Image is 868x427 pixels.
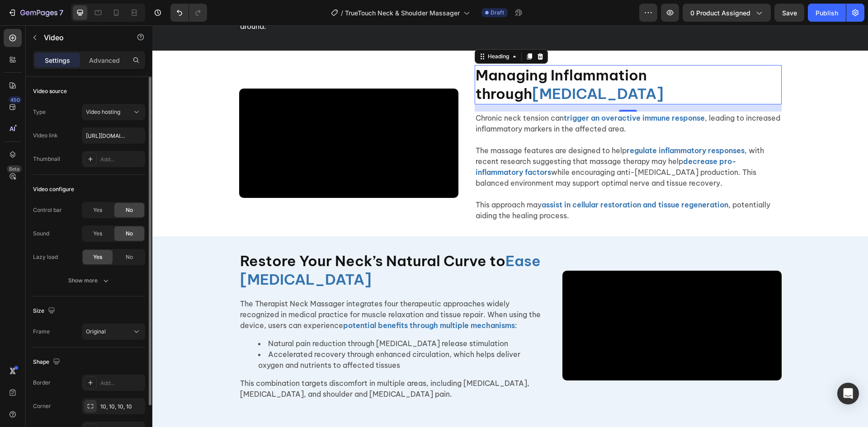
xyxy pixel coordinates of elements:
[68,276,110,285] div: Show more
[33,230,49,238] div: Sound
[88,352,393,374] p: This combination targets discomfort in multiple areas, including [MEDICAL_DATA], [MEDICAL_DATA], ...
[782,9,797,17] span: Save
[341,8,343,18] span: /
[474,121,592,130] strong: regulate inflammatory responses
[389,175,576,184] strong: assist in cellular restoration and tissue regeneration
[152,25,868,427] iframe: Design area
[411,88,552,97] strong: trigger an overactive immune response
[323,131,584,151] strong: decrease pro-inflammatory factors
[86,328,106,335] span: Original
[323,163,628,196] p: This approach may , potentially aiding the healing process.
[93,230,102,238] span: Yes
[100,155,143,164] div: Add...
[100,403,143,411] div: 10, 10, 10, 10
[690,8,750,18] span: 0 product assigned
[683,4,771,22] button: 0 product assigned
[93,253,102,261] span: Yes
[33,305,57,317] div: Size
[59,7,63,18] p: 7
[33,253,58,261] div: Lazy load
[88,226,388,263] span: Ease [MEDICAL_DATA]
[491,9,504,17] span: Draft
[191,296,363,305] strong: potential benefits through multiple mechanisms
[106,313,393,324] li: Natural pain reduction through [MEDICAL_DATA] release stimulation
[323,109,628,163] p: The massage features are designed to help , with recent research suggesting that massage therapy ...
[7,165,22,173] div: Beta
[9,96,22,103] div: 450
[33,356,62,368] div: Shape
[93,206,102,214] span: Yes
[33,131,58,140] div: Video link
[816,8,838,18] div: Publish
[82,324,145,340] button: Original
[82,104,145,120] button: Video hosting
[33,185,74,193] div: Video configure
[88,273,393,305] p: The Therapist Neck Massager integrates four therapeutic approaches widely recognized in medical p...
[126,253,133,261] span: No
[33,272,145,289] button: Show more
[837,383,859,404] div: Open Intercom Messenger
[410,245,629,355] video: Video
[106,324,393,345] li: Accelerated recovery through enhanced circulation, which helps deliver oxygen and nutrients to af...
[170,4,207,22] div: Undo/Redo
[4,4,67,22] button: 7
[808,4,846,22] button: Publish
[100,379,143,387] div: Add...
[33,379,51,387] div: Border
[82,127,145,144] input: Insert video url here
[89,56,120,65] p: Advanced
[345,8,460,18] span: TrueTouch Neck & Shoulder Massager
[33,206,62,214] div: Control bar
[44,32,121,43] p: Video
[86,108,120,115] span: Video hosting
[33,155,60,163] div: Thumbnail
[33,108,46,116] div: Type
[45,56,70,65] p: Settings
[380,59,511,77] span: [MEDICAL_DATA]
[33,402,51,410] div: Corner
[87,225,394,265] h2: Restore Your Neck’s Natural Curve to
[774,4,804,22] button: Save
[33,87,67,95] div: Video source
[126,206,133,214] span: No
[322,40,629,79] h2: Managing Inflammation through
[323,87,628,109] p: Chronic neck tension can , leading to increased inflammatory markers in the affected area.
[126,230,133,238] span: No
[33,328,50,336] div: Frame
[334,27,359,35] div: Heading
